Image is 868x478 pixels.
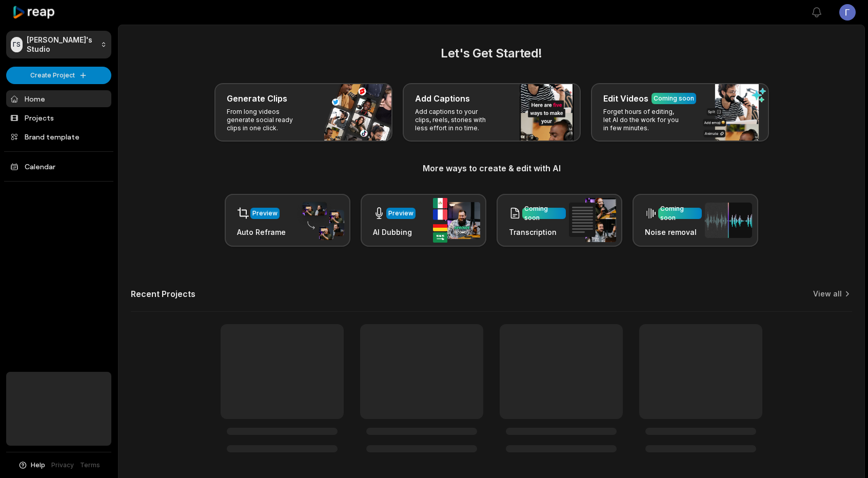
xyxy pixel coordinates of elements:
[31,461,45,470] span: Help
[509,227,566,237] h3: Transcription
[131,289,195,299] h2: Recent Projects
[660,204,700,223] div: Coming soon
[252,209,278,218] div: Preview
[524,204,564,223] div: Coming soon
[603,108,683,132] p: Forget hours of editing, let AI do the work for you in few minutes.
[388,209,413,218] div: Preview
[51,461,74,470] a: Privacy
[433,198,480,243] img: ai_dubbing.png
[6,158,111,175] a: Calendar
[813,289,842,299] a: View all
[131,44,852,63] h2: Let's Get Started!
[227,92,287,105] h3: Generate Clips
[6,67,111,84] button: Create Project
[6,128,111,145] a: Brand template
[415,108,495,132] p: Add captions to your clips, reels, stories with less effort in no time.
[705,203,752,238] img: noise_removal.png
[27,35,96,54] p: [PERSON_NAME]'s Studio
[569,198,616,242] img: transcription.png
[654,94,694,103] div: Coming soon
[6,109,111,126] a: Projects
[415,92,470,105] h3: Add Captions
[131,162,852,174] h3: More ways to create & edit with AI
[80,461,100,470] a: Terms
[18,461,45,470] button: Help
[603,92,648,105] h3: Edit Videos
[6,90,111,107] a: Home
[237,227,286,237] h3: Auto Reframe
[11,37,23,52] div: ΓS
[373,227,416,237] h3: AI Dubbing
[297,201,344,241] img: auto_reframe.png
[645,227,702,237] h3: Noise removal
[227,108,306,132] p: From long videos generate social ready clips in one click.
